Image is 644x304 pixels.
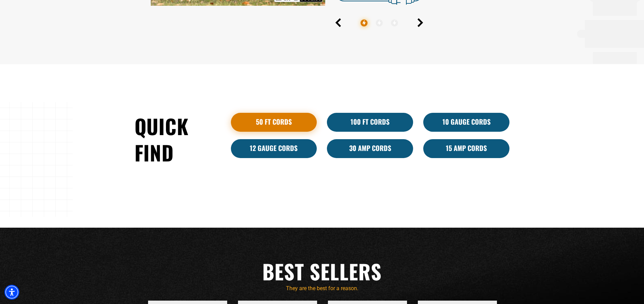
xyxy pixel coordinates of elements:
a: 50 ft cords [231,113,317,132]
a: 12 Gauge Cords [231,139,317,158]
button: Next [418,18,423,27]
div: Accessibility Menu [4,285,19,300]
a: 30 Amp Cords [327,139,413,158]
h2: Best Sellers [135,258,510,284]
a: 100 Ft Cords [327,113,413,132]
a: 10 Gauge Cords [423,113,509,132]
h2: Quick Find [135,113,221,166]
a: 15 Amp Cords [423,139,509,158]
p: They are the best for a reason. [135,284,510,293]
button: Previous [335,18,341,27]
